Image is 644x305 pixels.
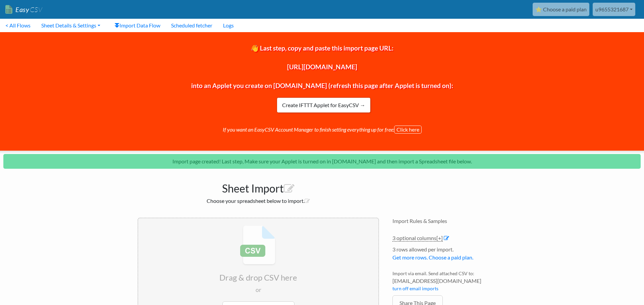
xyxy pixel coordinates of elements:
[218,19,239,32] a: Logs
[392,245,506,265] li: 3 rows allowed per import.
[392,286,438,291] a: turn off email imports
[392,218,506,224] h4: Import Rules & Samples
[166,19,218,32] a: Scheduled fetcher
[394,126,422,134] button: Click here
[3,154,641,169] p: Import page created! Last step, Make sure your Applet is turned on in [DOMAIN_NAME] and then impo...
[392,270,506,295] li: Import via email. Send attached CSV to:
[109,19,166,32] a: Import Data Flow
[277,97,371,113] a: Create IFTTT Applet for EasyCSV →
[29,5,42,14] span: CSV
[2,113,642,139] p: If you want an EasyCSV Account Manager to finish setting everything up for free:
[36,19,106,32] a: Sheet Details & Settings
[436,235,443,241] span: [+]
[533,3,589,16] a: ⭐ Choose a paid plan
[138,198,379,204] h2: Choose your spreadsheet below to import.
[138,179,379,195] h1: Sheet Import
[191,44,453,89] span: 👋 Last step, copy and paste this import page URL: [URL][DOMAIN_NAME] into an Applet you create on...
[5,3,42,16] a: EasyCSV
[392,254,473,260] a: Get more rows. Choose a paid plan.
[392,235,443,242] a: 3 optional columns[+]
[392,277,506,285] span: [EMAIL_ADDRESS][DOMAIN_NAME]
[593,3,635,16] a: u9655321687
